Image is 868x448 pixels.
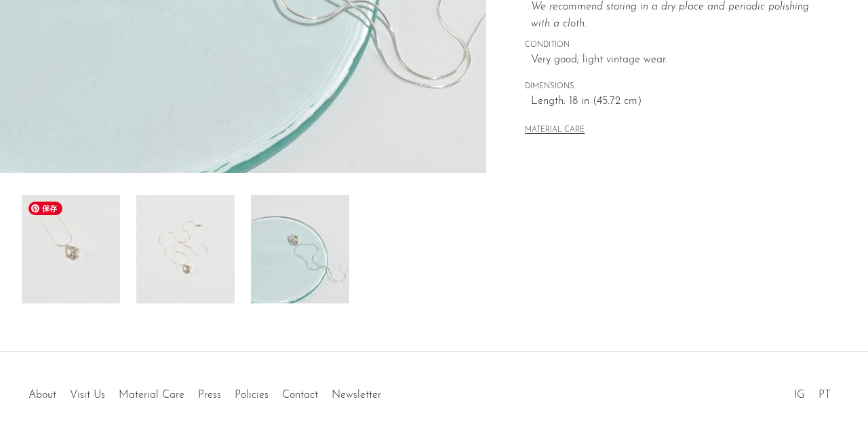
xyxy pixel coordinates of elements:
a: Policies [235,390,269,400]
i: We recommend storing in a dry place and periodic polishing with a cloth. [531,1,809,30]
a: Material Care [119,390,184,400]
a: About [28,390,56,400]
button: MATERIAL CARE [525,126,585,136]
a: Press [198,390,221,400]
img: Caged Quartz Pendant Necklace [136,195,235,303]
a: IG [794,390,805,400]
span: Very good; light vintage wear. [531,52,830,69]
span: Length: 18 in (45.72 cm) [531,93,830,111]
img: Caged Quartz Pendant Necklace [251,195,349,303]
span: 保存 [28,202,62,215]
span: DIMENSIONS [525,81,830,93]
span: CONDITION [525,39,830,52]
a: PT [818,390,831,400]
a: Visit Us [70,390,105,400]
ul: Social Medias [787,379,837,405]
ul: Quick links [22,379,388,405]
a: Contact [282,390,318,400]
img: Caged Quartz Pendant Necklace [22,195,120,303]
